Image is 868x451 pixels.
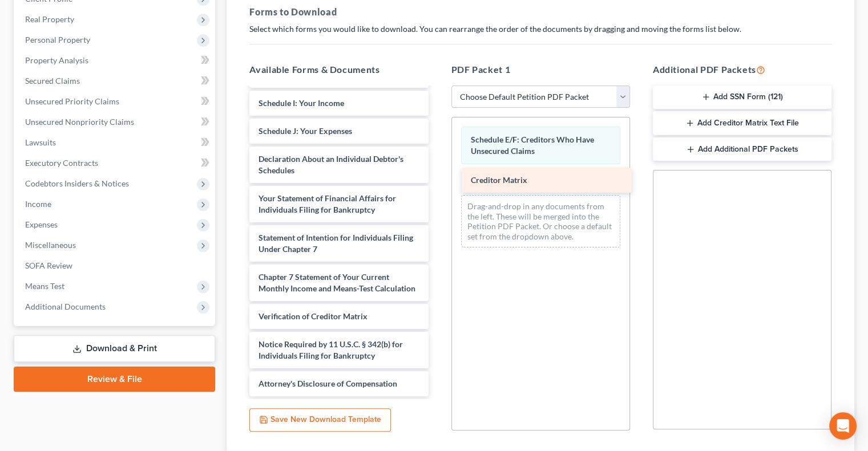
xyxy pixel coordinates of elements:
a: Lawsuits [16,132,215,153]
span: Real Property [25,14,74,24]
button: Add Creditor Matrix Text File [653,111,831,135]
a: Download & Print [14,335,215,362]
span: Means Test [25,281,64,291]
span: Verification of Creditor Matrix [259,311,368,321]
span: Income [25,199,51,209]
span: Attorney's Disclosure of Compensation [259,379,397,388]
a: Executory Contracts [16,153,215,173]
h5: PDF Packet 1 [451,63,630,76]
span: Additional Documents [25,302,106,311]
p: Select which forms you would like to download. You can rearrange the order of the documents by dr... [249,23,831,35]
a: Property Analysis [16,50,215,71]
span: Declaration About an Individual Debtor's Schedules [259,154,403,175]
span: Schedule I: Your Income [259,98,344,108]
span: Expenses [25,220,58,229]
span: Statement of Intention for Individuals Filing Under Chapter 7 [259,233,413,254]
button: Add SSN Form (121) [653,86,831,109]
h5: Available Forms & Documents [249,63,428,76]
span: Personal Property [25,35,90,44]
span: Codebtors Insiders & Notices [25,178,129,188]
h5: Additional PDF Packets [653,63,831,76]
span: Chapter 7 Statement of Your Current Monthly Income and Means-Test Calculation [259,272,415,293]
span: Creditor Matrix [471,175,527,185]
span: Unsecured Priority Claims [25,96,119,106]
span: Secured Claims [25,76,80,86]
span: Lawsuits [25,137,56,147]
span: Your Statement of Financial Affairs for Individuals Filing for Bankruptcy [259,193,396,214]
div: Drag-and-drop in any documents from the left. These will be merged into the Petition PDF Packet. ... [461,195,620,247]
span: SOFA Review [25,261,72,270]
span: Property Analysis [25,55,88,65]
button: Add Additional PDF Packets [653,137,831,161]
a: SOFA Review [16,255,215,276]
span: Miscellaneous [25,240,76,250]
a: Secured Claims [16,71,215,91]
button: Save New Download Template [249,408,391,432]
span: Executory Contracts [25,158,98,168]
span: Unsecured Nonpriority Claims [25,117,134,127]
span: Notice Required by 11 U.S.C. § 342(b) for Individuals Filing for Bankruptcy [259,339,403,360]
div: Open Intercom Messenger [829,412,857,440]
a: Unsecured Priority Claims [16,91,215,112]
a: Review & File [14,367,215,392]
a: Unsecured Nonpriority Claims [16,112,215,132]
span: Schedule E/F: Creditors Who Have Unsecured Claims [471,135,594,156]
span: Schedule J: Your Expenses [259,126,352,136]
h5: Forms to Download [249,5,831,19]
